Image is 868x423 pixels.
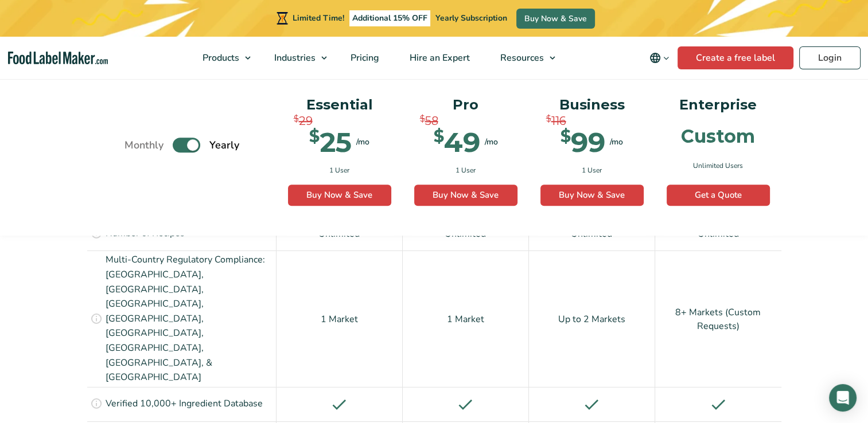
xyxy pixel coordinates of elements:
a: Industries [259,37,333,79]
div: 25 [309,128,352,156]
div: 99 [560,128,605,156]
a: Buy Now & Save [288,185,391,206]
a: Get a Quote [667,185,770,206]
div: Custom [681,127,755,146]
span: $ [546,112,551,126]
a: Hire an Expert [395,37,482,79]
a: Create a free label [678,46,793,69]
span: Resources [497,52,545,64]
span: $ [294,112,299,126]
p: Verified 10,000+ Ingredient Database [106,397,263,412]
a: Buy Now & Save [516,9,595,29]
p: Pro [414,94,517,116]
p: Enterprise [667,94,770,116]
span: Yearly [209,138,239,153]
span: Products [199,52,240,64]
div: 1 Market [403,250,529,386]
span: Hire an Expert [406,52,471,64]
span: Unlimited Users [693,160,743,171]
button: Change language [641,46,678,69]
span: 116 [551,112,566,130]
label: Toggle [173,138,200,153]
p: Essential [288,94,391,116]
span: Limited Time! [293,13,344,23]
div: 1 Market [277,250,403,386]
div: 49 [434,128,480,156]
span: $ [309,128,320,145]
span: 29 [299,112,313,130]
a: Food Label Maker homepage [8,52,108,65]
span: /mo [610,136,623,148]
span: 1 User [329,165,349,175]
p: Multi-Country Regulatory Compliance: [GEOGRAPHIC_DATA], [GEOGRAPHIC_DATA], [GEOGRAPHIC_DATA], [GE... [106,253,273,385]
a: Resources [485,37,561,79]
a: Buy Now & Save [540,185,644,206]
span: $ [434,128,444,145]
div: Up to 2 Markets [529,250,655,386]
span: Yearly Subscription [435,13,507,23]
span: Monthly [124,138,164,153]
div: Open Intercom Messenger [829,384,857,412]
p: Business [540,94,644,116]
span: 58 [425,112,438,130]
span: /mo [356,136,369,148]
a: Buy Now & Save [414,185,517,206]
a: Pricing [336,37,392,79]
span: 1 User [582,165,602,175]
div: 8+ Markets (Custom Requests) [655,250,781,386]
a: Login [799,46,861,69]
span: /mo [485,136,498,148]
span: Additional 15% OFF [349,10,430,26]
span: $ [420,112,425,126]
span: Industries [271,52,317,64]
span: Pricing [347,52,380,64]
a: Products [188,37,256,79]
span: $ [560,128,571,145]
span: 1 User [456,165,476,175]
